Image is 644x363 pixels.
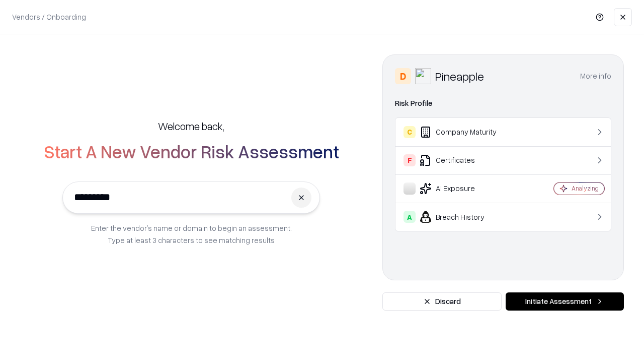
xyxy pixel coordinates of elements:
[435,68,484,84] div: Pineapple
[404,183,524,195] div: AI Exposure
[12,12,86,22] p: Vendors / Onboarding
[404,211,416,223] div: A
[404,211,524,223] div: Breach History
[404,126,416,138] div: C
[395,97,611,109] div: Risk Profile
[91,222,292,246] p: Enter the vendor’s name or domain to begin an assessment. Type at least 3 characters to see match...
[382,292,502,311] button: Discard
[572,184,599,193] div: Analyzing
[395,68,411,84] div: D
[404,126,524,138] div: Company Maturity
[158,119,224,133] h5: Welcome back,
[404,154,524,166] div: Certificates
[404,154,416,166] div: F
[506,292,624,311] button: Initiate Assessment
[44,141,339,161] h2: Start A New Vendor Risk Assessment
[580,67,611,85] button: More info
[415,68,431,84] img: Pineapple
